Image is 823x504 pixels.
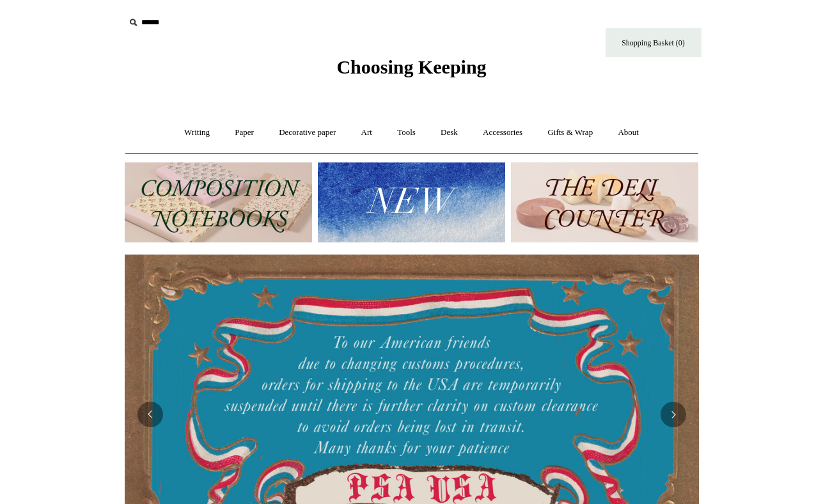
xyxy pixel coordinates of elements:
[318,162,505,242] img: New.jpg__PID:f73bdf93-380a-4a35-bcfe-7823039498e1
[125,162,312,242] img: 202302 Composition ledgers.jpg__PID:69722ee6-fa44-49dd-a067-31375e5d54ec
[336,56,486,77] span: Choosing Keeping
[267,116,347,150] a: Decorative paper
[661,402,686,427] button: Next
[350,116,384,150] a: Art
[336,67,486,75] a: Choosing Keeping
[137,402,163,427] button: Previous
[536,116,604,150] a: Gifts & Wrap
[429,116,469,150] a: Desk
[511,162,698,242] img: The Deli Counter
[606,28,702,57] a: Shopping Basket (0)
[606,116,650,150] a: About
[223,116,265,150] a: Paper
[471,116,534,150] a: Accessories
[173,116,221,150] a: Writing
[386,116,427,150] a: Tools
